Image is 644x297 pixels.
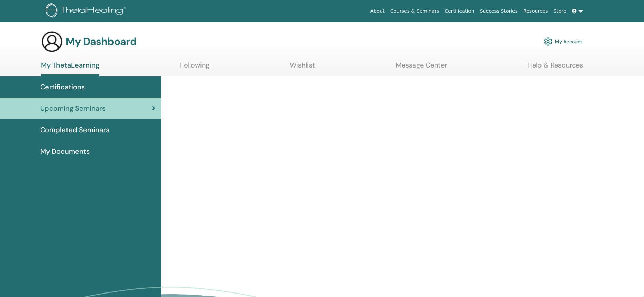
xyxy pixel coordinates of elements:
img: cog.svg [544,36,552,47]
a: Message Center [396,61,447,74]
h3: My Dashboard [66,35,136,48]
span: My Documents [40,146,90,156]
span: Upcoming Seminars [40,103,106,114]
a: Wishlist [290,61,315,74]
a: Certification [442,5,477,18]
a: My ThetaLearning [41,61,99,76]
a: Success Stories [477,5,520,18]
a: About [367,5,387,18]
span: Certifications [40,82,85,92]
a: Courses & Seminars [387,5,442,18]
a: Resources [520,5,551,18]
span: Completed Seminars [40,125,109,135]
a: My Account [544,34,582,49]
a: Store [551,5,569,18]
img: logo.png [46,3,128,19]
a: Help & Resources [527,61,583,74]
a: Following [180,61,209,74]
img: generic-user-icon.jpg [41,30,63,53]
